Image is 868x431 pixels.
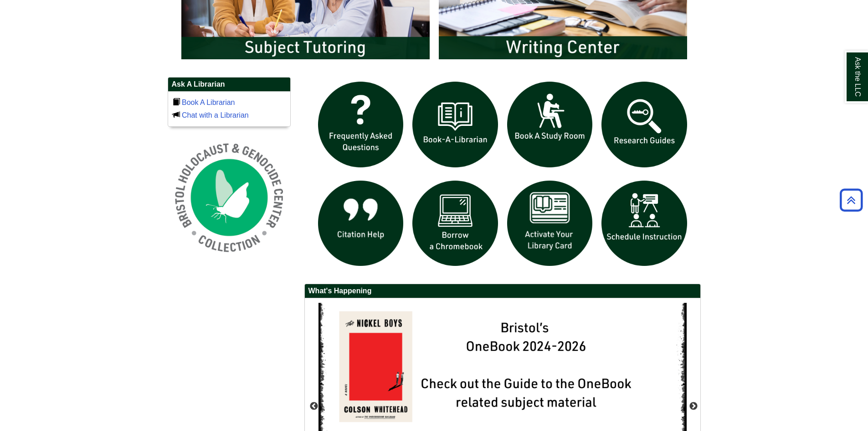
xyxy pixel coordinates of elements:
[168,78,290,92] h2: Ask A Librarian
[305,284,700,298] h2: What's Happening
[408,77,503,172] img: Book a Librarian icon links to book a librarian web page
[313,77,408,172] img: frequently asked questions
[168,136,291,259] img: Holocaust and Genocide Collection
[503,77,597,172] img: book a study room icon links to book a study room web page
[313,176,408,271] img: citation help icon links to citation help guide page
[313,77,692,275] div: slideshow
[182,111,249,119] a: Chat with a Librarian
[408,176,503,271] img: Borrow a chromebook icon links to the borrow a chromebook web page
[837,194,866,206] a: Back to Top
[597,176,692,271] img: For faculty. Schedule Library Instruction icon links to form.
[689,402,698,411] button: Next
[182,99,235,106] a: Book A Librarian
[503,176,597,271] img: activate Library Card icon links to form to activate student ID into library card
[309,402,318,411] button: Previous
[597,77,692,172] img: Research Guides icon links to research guides web page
